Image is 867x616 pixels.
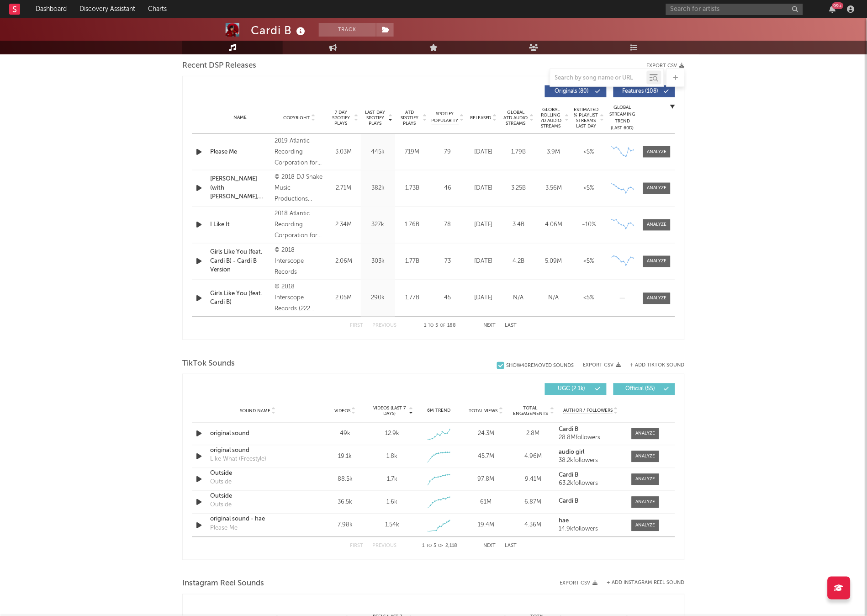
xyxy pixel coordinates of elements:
a: original sound - hae [210,515,306,524]
button: Last [505,324,517,329]
span: Estimated % Playlist Streams Last Day [574,107,599,129]
strong: Cardi B [559,427,579,433]
div: 1.76B [397,221,427,230]
div: Like What (Freestyle) [210,455,266,464]
div: 6.87M [512,498,555,507]
span: Originals ( 80 ) [551,89,593,94]
div: 4.06M [539,221,569,230]
div: Global Streaming Trend (Last 60D) [609,104,636,132]
a: hae [559,518,623,525]
div: 2.05M [329,294,359,303]
div: © 2018 Interscope Records (222 Records) [275,282,324,315]
a: Girls Like You (feat. Cardi B) [210,290,270,308]
div: © 2018 DJ Snake Music Productions Limited, under exclusive license to Geffen Records [275,172,324,205]
div: Show 40 Removed Sounds [507,363,574,369]
a: original sound [210,430,306,439]
div: 38.2k followers [559,458,623,464]
div: 1 5 188 [415,321,465,332]
div: 99 + [832,2,844,9]
div: <5% [574,184,604,193]
div: 1.77B [397,257,427,266]
span: to [427,544,432,548]
div: Girls Like You (feat. Cardi B) - Cardi B Version [210,248,270,275]
a: Cardi B [559,473,623,479]
button: Previous [372,324,396,329]
div: 14.9k followers [559,526,623,533]
span: of [439,544,444,548]
div: [DATE] [468,257,499,266]
div: N/A [503,294,534,303]
button: Export CSV [583,362,621,368]
a: Cardi B [559,499,623,505]
div: 19.1k [324,452,366,462]
div: 24.3M [465,430,508,439]
button: First [350,544,363,549]
div: 3.4B [503,221,534,230]
strong: Cardi B [559,499,579,504]
div: 2.34M [329,221,359,230]
div: 97.8M [465,475,508,484]
div: 63.2k followers [559,481,623,487]
div: 19.4M [465,521,508,530]
div: 1.77B [397,294,427,303]
span: Released [470,115,492,121]
div: Cardi B [251,23,307,38]
button: + Add TikTok Sound [630,363,685,368]
span: Videos (last 7 days) [371,406,408,417]
div: 303k [363,257,393,266]
input: Search for artists [666,4,803,15]
div: 3.25B [503,184,534,193]
div: + Add Instagram Reel Sound [598,581,685,586]
a: Outside [210,492,306,501]
button: Last [505,544,517,549]
div: Please Me [210,524,238,533]
div: © 2018 Interscope Records [275,245,324,278]
div: 3.9M [539,148,569,157]
span: ATD Spotify Plays [397,110,422,126]
a: I Like It [210,221,270,230]
a: audio girl [559,450,623,456]
button: First [350,324,363,329]
button: Official(55) [613,383,675,395]
div: 1.6k [386,498,397,507]
div: 46 [432,184,464,193]
div: 1.73B [397,184,427,193]
button: Next [483,324,496,329]
div: 9.41M [512,475,555,484]
div: ~ 10 % [574,221,604,230]
a: Please Me [210,148,270,157]
button: Next [483,544,496,549]
div: 4.2B [503,257,534,266]
strong: Cardi B [559,473,579,478]
div: 4.36M [512,521,555,530]
span: Recent DSP Releases [182,60,256,71]
strong: hae [559,518,569,524]
span: Author / Followers [563,408,613,414]
div: Name [210,114,270,121]
div: 45 [432,294,464,303]
div: 327k [363,221,393,230]
div: 6M Trend [418,408,460,414]
span: Global Rolling 7D Audio Streams [539,107,564,129]
span: TikTok Sounds [182,358,235,369]
div: 36.5k [324,498,366,507]
div: 1 5 2,118 [415,541,465,552]
span: Official ( 55 ) [619,387,661,392]
div: [DATE] [468,221,499,230]
button: UGC(2.1k) [545,383,607,395]
div: 445k [363,148,393,157]
div: 290k [363,294,393,303]
span: Videos [334,409,350,414]
div: 12.9k [385,430,399,439]
button: Export CSV [647,63,685,69]
div: [PERSON_NAME] (with [PERSON_NAME], [PERSON_NAME] & [PERSON_NAME] B) [210,175,270,202]
span: Total Views [469,409,498,414]
div: 73 [432,257,464,266]
button: Previous [372,544,396,549]
div: <5% [574,294,604,303]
